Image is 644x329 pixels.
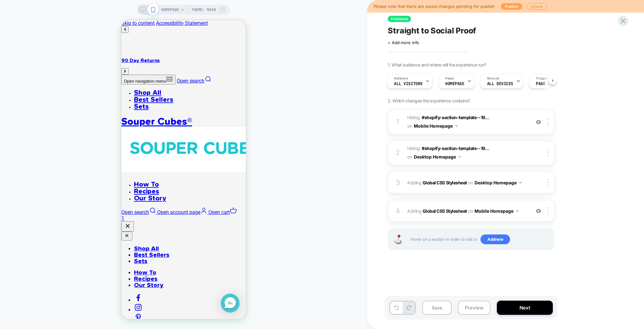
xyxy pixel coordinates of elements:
[407,144,527,161] span: Hiding :
[391,234,404,244] img: Joystick
[458,156,461,158] img: down arrow
[13,287,21,293] a: Follow on Instagram
[395,176,401,189] div: 3
[35,189,86,195] a: Open account page
[395,116,401,128] div: 1
[388,98,470,103] span: 2. Which changes the experience contains?
[547,207,548,214] img: close
[445,82,464,86] span: HOMEPAGE
[388,26,476,35] span: Straight to Social Proof
[410,234,551,245] span: Hover on a section in order to edit or
[13,83,27,90] a: Sets
[99,274,118,292] div: Messenger Dummy Widget
[13,76,52,83] a: Best Sellers
[394,82,423,86] span: All Visitors
[13,175,45,182] a: Our Story
[455,125,458,127] img: down arrow
[547,118,548,125] img: close
[87,189,108,195] span: Open cart
[395,147,401,159] div: 2
[36,189,79,195] span: Open account page
[414,121,458,130] button: Mobile Homepage
[13,250,35,255] a: How To
[13,277,21,283] a: Follow on Facebook
[516,210,519,212] img: down arrow
[13,226,37,232] a: Shop All
[394,76,408,81] span: Audience
[423,208,467,214] b: Global CSS Stylesheet
[407,206,527,216] span: Adding
[407,153,412,161] span: on
[3,59,45,63] span: Open navigation menu
[414,152,461,161] button: Desktop Homepage
[536,76,548,81] span: Trigger
[458,301,491,315] button: Preview
[13,238,26,244] span: Sets
[13,249,35,256] span: How To
[407,122,412,130] span: on
[497,301,553,315] button: Next
[407,113,527,130] span: Hiding :
[422,115,489,120] span: #shopify-section-template--19...
[13,256,36,262] span: Recipes
[536,208,541,214] img: crossed eye
[475,178,522,187] button: Desktop Homepage
[13,168,38,175] a: Recipes
[161,5,179,15] span: HOMEPAGE
[487,76,499,81] span: Devices
[55,58,90,64] a: Open search
[13,232,48,238] a: Best Sellers
[13,257,36,262] a: Recipes
[475,206,519,216] button: Mobile Homepage
[487,82,513,86] span: ALL DEVICES
[13,238,26,244] a: Sets
[468,207,473,215] span: on
[547,179,548,186] img: close
[55,58,83,64] span: Open search
[501,3,522,10] button: Publish
[192,5,216,15] span: Theme: MAIN
[519,182,522,183] img: down arrow
[480,234,510,245] span: Add new
[13,262,42,268] span: Our Story
[423,180,467,185] b: Global CSS Stylesheet
[388,16,411,22] span: Published
[527,3,547,10] button: Ignore
[468,179,473,187] span: on
[407,178,527,187] span: Adding
[13,297,21,303] a: Follow on Pinterest
[13,69,40,76] a: Shop All
[445,76,454,81] span: Pages
[13,161,37,168] a: How To
[422,146,489,151] span: #shopify-section-template--19...
[13,263,42,268] a: Our Story
[547,149,548,156] img: close
[388,62,486,67] span: 1. What audience and where will the experience run?
[536,119,541,125] img: crossed eye
[395,205,401,217] div: 4
[388,40,419,45] span: + Add more info
[536,82,557,86] span: Page Load
[422,301,452,315] button: Save
[13,225,37,232] span: Shop All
